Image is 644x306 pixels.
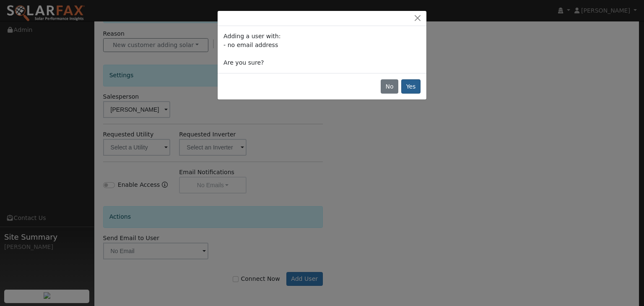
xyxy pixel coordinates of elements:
span: Adding a user with: [223,33,280,39]
button: No [381,79,398,94]
span: - no email address [223,42,278,48]
button: Yes [401,79,421,94]
span: Are you sure? [223,59,264,66]
button: Close [412,14,423,23]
